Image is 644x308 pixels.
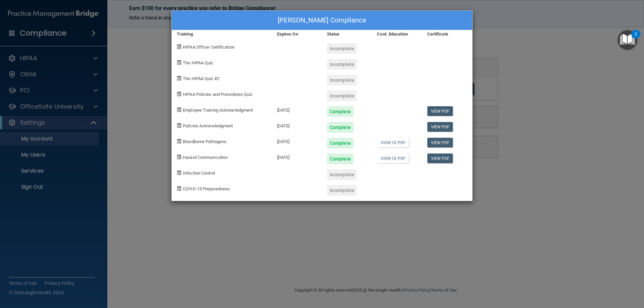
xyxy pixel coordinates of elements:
[183,186,230,191] span: COVID-19 Preparedness
[327,106,354,117] div: Complete
[172,30,272,38] div: Training
[272,148,322,164] div: [DATE]
[272,101,322,117] div: [DATE]
[327,153,354,164] div: Complete
[327,185,357,196] div: Incomplete
[427,153,453,163] a: View PDF
[427,122,453,132] a: View PDF
[327,75,357,85] div: Incomplete
[377,138,409,147] a: View CE PDF
[427,138,453,147] a: View PDF
[183,60,213,65] span: The HIPAA Quiz
[183,45,234,50] span: HIPAA Officer Certification
[427,106,453,116] a: View PDF
[422,30,472,38] div: Certificate
[183,171,215,176] span: Infection Control
[618,30,637,50] button: Open Resource Center, 2 new notifications
[635,34,637,43] div: 2
[327,169,357,180] div: Incomplete
[322,30,372,38] div: Status
[327,59,357,70] div: Incomplete
[272,133,322,148] div: [DATE]
[272,117,322,133] div: [DATE]
[327,138,354,148] div: Complete
[183,92,252,97] span: HIPAA Policies and Procedures Quiz
[327,122,354,133] div: Complete
[272,30,322,38] div: Expires On
[183,76,219,81] span: The HIPAA Quiz #2
[372,30,422,38] div: Cont. Education
[172,11,472,30] div: [PERSON_NAME] Compliance
[183,139,226,144] span: Bloodborne Pathogens
[327,43,357,54] div: Incomplete
[377,153,409,163] a: View CE PDF
[183,108,253,113] span: Employee Training Acknowledgment
[183,123,233,128] span: Policies Acknowledgment
[327,90,357,101] div: Incomplete
[183,155,228,160] span: Hazard Communication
